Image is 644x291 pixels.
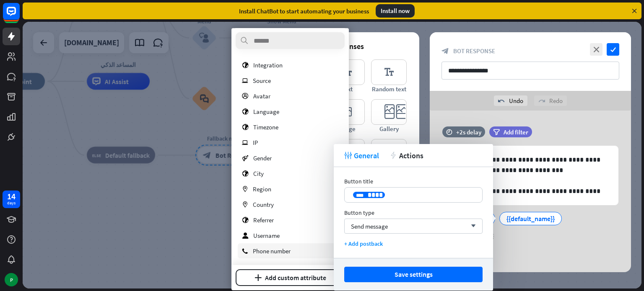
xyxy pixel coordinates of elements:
[534,95,567,106] div: Redo
[242,170,249,177] i: globe
[242,124,249,130] i: globe
[376,4,415,18] div: Install now
[506,212,555,225] div: {{default_name}}
[590,43,602,56] i: close
[242,108,249,115] i: globe
[242,77,248,84] i: ip
[456,128,481,136] div: +2s delay
[253,216,274,224] span: Referrer
[344,178,483,185] div: Button title
[493,129,500,135] i: filter
[344,152,352,159] i: tweak
[399,151,423,160] span: Actions
[253,201,274,209] span: Country
[242,93,249,99] i: profile
[3,191,20,208] a: 14 days
[446,129,452,135] i: time
[538,98,545,104] i: redo
[344,240,483,247] div: + Add postback
[494,95,527,106] div: Undo
[239,7,369,15] div: Install ChatBot to start automating your business
[504,128,528,136] span: Add filter
[242,248,248,254] i: phone
[351,222,388,230] span: Send message
[390,152,397,159] i: action
[253,108,279,116] span: Language
[236,269,345,286] button: plusAdd custom attribute
[253,232,280,239] span: Username
[253,77,271,85] span: Source
[242,155,249,161] i: gender
[253,185,271,193] span: Region
[253,170,264,178] span: City
[253,92,270,100] span: Avatar
[7,3,32,28] button: Open LiveChat chat widget
[354,151,379,160] span: General
[441,47,449,55] i: block_bot_response
[253,61,283,69] span: Integration
[7,193,16,200] div: 14
[242,139,248,146] i: ip
[242,62,249,68] i: globe
[242,217,249,223] i: globe
[607,43,619,56] i: check
[253,247,291,255] span: Phone number
[344,267,483,282] button: Save settings
[253,123,278,131] span: Timezone
[7,200,16,206] div: days
[344,209,483,216] div: Button type
[242,201,248,208] i: marker
[253,154,272,162] span: Gender
[253,46,268,54] span: Email
[467,224,476,229] i: arrow_down
[498,98,505,104] i: undo
[253,139,258,147] span: IP
[242,186,248,192] i: marker
[242,232,249,239] i: user
[453,47,495,55] span: Bot Response
[254,274,262,281] i: plus
[5,273,18,286] div: P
